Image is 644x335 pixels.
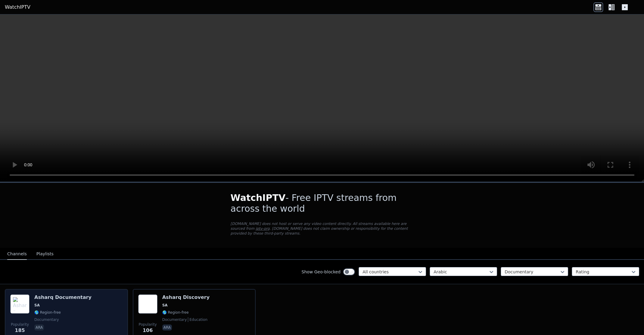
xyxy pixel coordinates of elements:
span: documentary [162,317,187,322]
a: iptv-org [256,226,270,231]
span: Popularity [11,322,29,327]
span: documentary [34,317,59,322]
span: WatchIPTV [231,192,286,203]
h6: Asharq Documentary [34,294,92,300]
span: SA [162,303,168,308]
p: ara [162,324,172,330]
p: ara [34,324,44,330]
span: 🌎 Region-free [34,310,61,315]
h6: Asharq Discovery [162,294,210,300]
span: education [188,317,207,322]
span: Popularity [139,322,157,327]
label: Show Geo-blocked [301,269,341,275]
span: 185 [15,327,25,334]
button: Playlists [36,248,54,260]
span: 🌎 Region-free [162,310,189,315]
p: [DOMAIN_NAME] does not host or serve any video content directly. All streams available here are s... [231,221,414,236]
button: Channels [7,248,27,260]
img: Asharq Discovery [138,294,157,314]
a: WatchIPTV [5,4,30,11]
span: SA [34,303,40,308]
span: 106 [143,327,153,334]
img: Asharq Documentary [10,294,30,314]
h1: - Free IPTV streams from across the world [231,192,414,214]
